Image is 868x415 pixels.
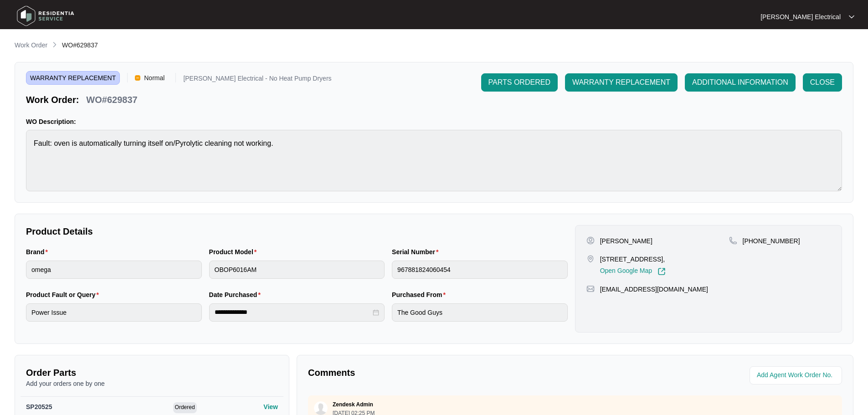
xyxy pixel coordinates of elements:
img: Link-External [657,267,666,276]
img: dropdown arrow [849,15,854,19]
span: WARRANTY REPLACEMENT [572,77,670,88]
span: Ordered [173,402,197,413]
p: [STREET_ADDRESS], [600,255,666,264]
img: map-pin [586,255,595,263]
input: Add Agent Work Order No. [757,370,837,381]
img: Vercel Logo [135,75,140,81]
button: WARRANTY REPLACEMENT [565,73,678,92]
input: Date Purchased [215,307,371,317]
button: ADDITIONAL INFORMATION [685,73,796,92]
p: [EMAIL_ADDRESS][DOMAIN_NAME] [600,285,708,294]
p: [PERSON_NAME] Electrical [760,12,841,21]
span: ADDITIONAL INFORMATION [692,77,788,88]
span: SP20525 [26,403,52,410]
label: Product Model [209,247,261,256]
img: user-pin [586,236,595,245]
span: Normal [140,71,168,85]
p: Work Order [15,41,47,50]
p: Add your orders one by one [26,379,278,388]
button: PARTS ORDERED [481,73,558,92]
p: Zendesk Admin [333,401,373,408]
label: Date Purchased [209,290,264,299]
span: CLOSE [810,77,835,88]
input: Serial Number [392,261,568,279]
a: Open Google Map [600,267,666,276]
span: WO#629837 [62,41,98,49]
label: Purchased From [392,290,449,299]
p: [PHONE_NUMBER] [743,236,800,246]
input: Product Fault or Query [26,303,202,322]
button: CLOSE [803,73,842,92]
p: Comments [308,366,569,379]
p: Order Parts [26,366,278,379]
a: Work Order [13,41,49,51]
p: WO#629837 [86,93,137,106]
label: Brand [26,247,51,256]
p: View [263,402,278,411]
img: residentia service logo [14,2,77,30]
p: Work Order: [26,93,79,106]
p: WO Description: [26,117,842,126]
img: user.svg [314,401,328,415]
p: Product Details [26,225,568,238]
input: Product Model [209,261,385,279]
input: Brand [26,261,202,279]
span: WARRANTY REPLACEMENT [26,71,120,85]
img: map-pin [729,236,737,245]
span: PARTS ORDERED [488,77,550,88]
input: Purchased From [392,303,568,322]
label: Serial Number [392,247,442,256]
img: map-pin [586,285,595,293]
label: Product Fault or Query [26,290,103,299]
textarea: Fault: oven is automatically turning itself on/Pyrolytic cleaning not working. [26,130,842,191]
p: [PERSON_NAME] Electrical - No Heat Pump Dryers [183,75,331,85]
p: [PERSON_NAME] [600,236,652,246]
img: chevron-right [51,41,58,48]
